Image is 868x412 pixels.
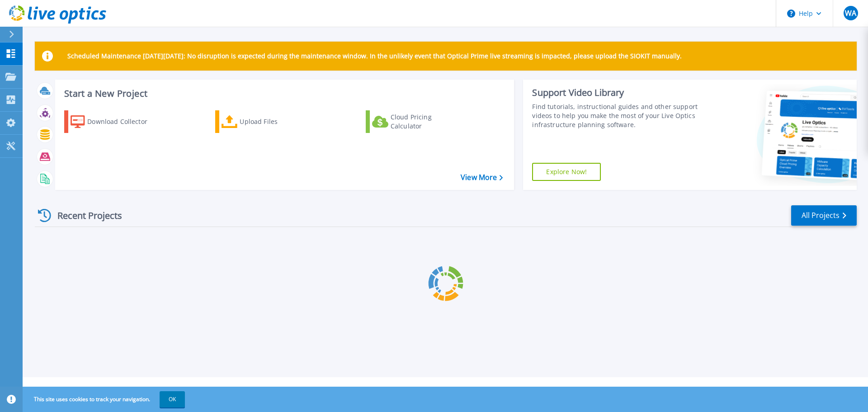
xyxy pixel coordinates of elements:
a: Download Collector [64,110,165,133]
span: This site uses cookies to track your navigation. [25,391,185,407]
span: WA [845,9,856,17]
button: OK [160,391,185,407]
div: Support Video Library [532,87,702,99]
h3: Start a New Project [64,89,503,99]
a: Upload Files [215,110,316,133]
p: Scheduled Maintenance [DATE][DATE]: No disruption is expected during the maintenance window. In t... [67,52,682,60]
a: Explore Now! [532,163,601,181]
div: Download Collector [87,113,160,131]
div: Cloud Pricing Calculator [391,113,463,131]
a: Cloud Pricing Calculator [366,110,467,133]
div: Find tutorials, instructional guides and other support videos to help you make the most of your L... [532,102,702,129]
div: Recent Projects [35,204,134,227]
a: All Projects [791,205,857,226]
div: Upload Files [240,113,312,131]
a: View More [461,173,503,182]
